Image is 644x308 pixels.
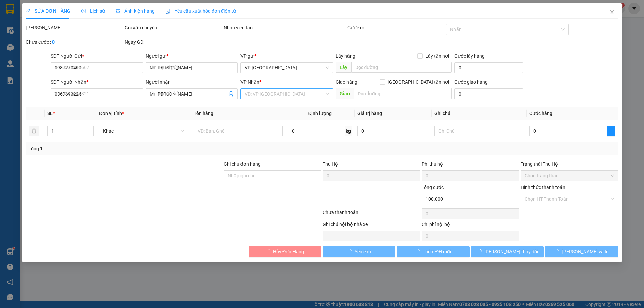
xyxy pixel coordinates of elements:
div: Tổng: 1 [29,145,249,152]
span: Giao hàng [336,79,357,85]
input: Dọc đường [354,88,452,99]
button: Thêm ĐH mới [397,246,470,257]
input: Ghi Chú [435,126,524,136]
span: Đơn vị tính [99,111,124,116]
div: Chưa thanh toán [322,209,421,221]
label: Cước lấy hàng [454,53,485,59]
input: Dọc đường [351,62,452,73]
span: picture [116,9,120,13]
span: Tên hàng [194,111,213,116]
span: close [609,10,615,15]
span: VP Đà Nẵng [245,63,329,73]
span: Giao [336,88,354,99]
span: Lịch sử [81,8,105,14]
span: [PERSON_NAME] và In [562,248,609,255]
span: Lấy tận nơi [423,52,452,60]
label: Cước giao hàng [454,79,488,85]
button: [PERSON_NAME] thay đổi [471,246,544,257]
div: VP gửi [241,52,333,60]
span: Cước hàng [529,111,552,116]
div: SĐT Người Gửi [51,52,143,60]
button: Yêu cầu [323,246,395,257]
span: [PERSON_NAME] thay đổi [484,248,538,255]
span: kg [345,126,352,136]
div: [PERSON_NAME]: [26,24,123,32]
span: loading [347,249,355,254]
span: Thêm ĐH mới [423,248,451,255]
b: 0 [52,39,55,45]
th: Ghi chú [432,107,527,120]
input: VD: Bàn, Ghế [194,126,283,136]
label: Hình thức thanh toán [521,185,565,190]
div: Người gửi [146,52,238,60]
div: Người nhận [146,78,238,86]
input: Ghi chú đơn hàng [224,170,321,181]
div: Chi phí nội bộ [422,221,519,231]
span: loading [415,249,423,254]
img: icon [165,9,171,14]
span: Lấy [336,62,351,73]
div: Phí thu hộ [422,160,519,170]
span: user-add [229,91,234,97]
div: Ghi chú nội bộ nhà xe [323,221,420,231]
span: Định lượng [308,111,332,116]
span: Tổng cước [422,185,444,190]
span: Yêu cầu [355,248,371,255]
button: [PERSON_NAME] và In [545,246,618,257]
span: Khác [103,126,184,136]
input: Cước giao hàng [454,88,523,99]
span: loading [477,249,484,254]
span: plus [607,128,615,134]
span: VP Nhận [241,79,260,85]
div: Ngày GD: [125,38,222,46]
span: Yêu cầu xuất hóa đơn điện tử [165,8,236,14]
input: Cước lấy hàng [454,62,523,73]
div: Nhân viên tạo: [224,24,346,32]
span: SL [47,111,53,116]
span: clock-circle [81,9,86,13]
span: [GEOGRAPHIC_DATA] tận nơi [385,78,452,86]
span: Ảnh kiện hàng [116,8,155,14]
button: delete [29,126,39,136]
span: SỬA ĐƠN HÀNG [26,8,70,14]
span: loading [554,249,562,254]
span: Giá trị hàng [357,111,382,116]
span: Lấy hàng [336,53,355,59]
span: Chọn trạng thái [525,171,614,181]
span: Thu Hộ [323,161,338,167]
div: Trạng thái Thu Hộ [521,160,618,168]
div: SĐT Người Nhận [51,78,143,86]
span: edit [26,9,31,13]
span: loading [266,249,273,254]
div: Cước rồi : [347,24,445,32]
div: Gói vận chuyển: [125,24,222,32]
button: Hủy Đơn Hàng [249,246,321,257]
button: Close [603,3,622,22]
button: plus [607,126,615,136]
span: Hủy Đơn Hàng [273,248,304,255]
div: Chưa cước : [26,38,123,46]
label: Ghi chú đơn hàng [224,161,261,167]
